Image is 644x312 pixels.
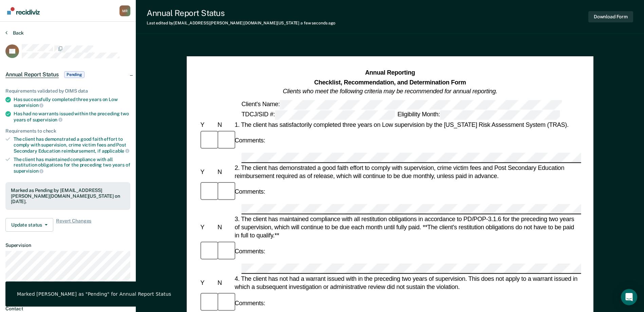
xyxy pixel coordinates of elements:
span: Annual Report Status [5,71,59,78]
button: Update status [5,218,53,232]
div: 2. The client has demonstrated a good faith effort to comply with supervision, crime victim fees ... [233,163,581,180]
div: The client has maintained compliance with all restitution obligations for the preceding two years of [14,157,130,174]
dt: Contact [5,306,130,312]
strong: Annual Reporting [365,70,415,76]
div: Y [199,223,216,231]
div: Marked as Pending by [EMAIL_ADDRESS][PERSON_NAME][DOMAIN_NAME][US_STATE] on [DATE]. [11,188,125,204]
div: Y [199,279,216,287]
div: Has successfully completed three years on Low [14,97,130,108]
button: Profile dropdown button [119,5,130,16]
span: applicable [102,148,129,154]
div: Open Intercom Messenger [621,289,637,305]
div: The client has demonstrated a good faith effort to comply with supervision, crime victim fees and... [14,136,130,154]
div: Annual Report Status [147,8,335,18]
span: Pending [64,71,85,78]
div: Has had no warrants issued within the preceding two years of [14,111,130,122]
div: Eligibility Month: [396,110,561,120]
div: 1. The client has satisfactorily completed three years on Low supervision by the [US_STATE] Risk ... [233,120,581,129]
div: N [216,168,233,176]
div: TDCJ/SID #: [240,110,396,120]
div: N [216,120,233,129]
span: Revert Changes [56,218,91,232]
div: Marked [PERSON_NAME] as "Pending" for Annual Report Status [17,291,171,297]
button: Back [5,30,24,36]
div: 4. The client has not had a warrant issued with in the preceding two years of supervision. This d... [233,275,581,291]
div: N [216,223,233,231]
img: Recidiviz [7,7,40,15]
button: Download Form [588,11,633,22]
div: N [216,279,233,287]
div: Comments: [233,136,266,144]
div: Last edited by [EMAIL_ADDRESS][PERSON_NAME][DOMAIN_NAME][US_STATE] [147,21,335,25]
span: a few seconds ago [300,21,335,25]
div: 3. The client has maintained compliance with all restitution obligations in accordance to PD/POP-... [233,215,581,240]
div: Y [199,168,216,176]
dt: Supervision [5,242,130,248]
div: Comments: [233,188,266,196]
div: Requirements validated by OIMS data [5,88,130,94]
span: supervision [14,102,43,108]
em: Clients who meet the following criteria may be recommended for annual reporting. [283,88,497,95]
div: Comments: [233,299,266,307]
div: Y [199,120,216,129]
span: supervision [14,168,43,174]
div: M R [119,5,130,16]
div: Requirements to check [5,128,130,134]
div: Client's Name: [240,100,563,109]
strong: Checklist, Recommendation, and Determination Form [314,79,466,85]
span: supervision [33,117,62,122]
div: Comments: [233,248,266,256]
